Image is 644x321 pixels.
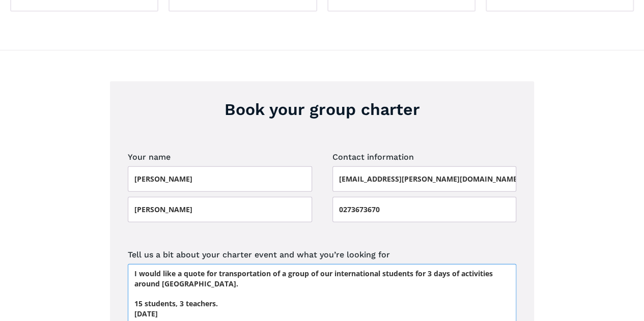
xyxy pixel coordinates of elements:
[128,166,312,192] input: First name
[128,150,312,164] label: Your name
[332,166,517,192] input: Email
[128,197,312,222] input: Last name
[128,248,516,261] label: Tell us a bit about your charter event and what you’re looking for
[332,197,517,222] input: Phone
[332,150,517,164] label: Contact information
[128,99,516,120] h3: Book your group charter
